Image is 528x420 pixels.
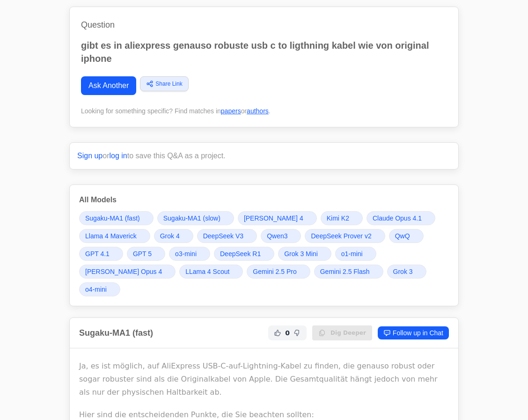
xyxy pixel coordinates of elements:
[127,247,165,261] a: GPT 5
[247,265,310,279] a: Gemini 2.5 Pro
[203,231,243,241] span: DeepSeek V3
[247,107,269,115] a: authors
[197,229,257,243] a: DeepSeek V3
[85,285,107,294] span: o4-mini
[77,150,451,162] p: or to save this Q&A as a project.
[154,229,193,243] a: Grok 4
[175,249,197,258] span: o3-mini
[311,231,371,241] span: DeepSeek Prover v2
[81,18,447,31] h1: Question
[85,214,140,223] span: Sugaku-MA1 (fast)
[79,326,153,339] h2: Sugaku-MA1 (fast)
[244,214,303,223] span: [PERSON_NAME] 4
[373,214,422,223] span: Claude Opus 4.1
[285,328,290,338] span: 0
[85,267,162,276] span: [PERSON_NAME] Opus 4
[320,267,370,276] span: Gemini 2.5 Flash
[179,265,243,279] a: LLama 4 Scout
[214,247,274,261] a: DeepSeek R1
[157,211,234,225] a: Sugaku-MA1 (slow)
[155,80,182,88] span: Share Link
[85,231,137,241] span: Llama 4 Maverick
[79,229,150,243] a: Llama 4 Maverick
[79,282,120,296] a: o4-mini
[393,267,413,276] span: Grok 3
[185,267,229,276] span: LLama 4 Scout
[77,152,103,160] a: Sign up
[341,249,363,258] span: o1-mini
[163,214,220,223] span: Sugaku-MA1 (slow)
[220,249,261,258] span: DeepSeek R1
[292,327,303,339] button: Not Helpful
[389,229,424,243] a: QwQ
[378,326,449,339] a: Follow up in Chat
[387,265,426,279] a: Grok 3
[327,214,349,223] span: Kimi K2
[321,211,363,225] a: Kimi K2
[367,211,435,225] a: Claude Opus 4.1
[261,229,301,243] a: Qwen3
[169,247,210,261] a: o3-mini
[79,360,449,399] p: Ja, es ist möglich, auf AliExpress USB-C-auf-Lightning-Kabel zu finden, die genauso robust oder s...
[395,231,410,241] span: QwQ
[85,249,110,258] span: GPT 4.1
[314,265,383,279] a: Gemini 2.5 Flash
[238,211,317,225] a: [PERSON_NAME] 4
[81,76,136,95] a: Ask Another
[284,249,318,258] span: Grok 3 Mini
[221,107,241,115] a: papers
[79,194,449,206] h3: All Models
[133,249,152,258] span: GPT 5
[79,247,123,261] a: GPT 4.1
[278,247,331,261] a: Grok 3 Mini
[305,229,385,243] a: DeepSeek Prover v2
[81,39,447,65] p: gibt es in aliexpress genauso robuste usb c to ligthning kabel wie von original iphone
[79,211,154,225] a: Sugaku-MA1 (fast)
[160,231,180,241] span: Grok 4
[267,231,287,241] span: Qwen3
[335,247,376,261] a: o1-mini
[272,327,283,339] button: Helpful
[81,106,447,116] div: Looking for something specific? Find matches in or .
[79,265,176,279] a: [PERSON_NAME] Opus 4
[253,267,296,276] span: Gemini 2.5 Pro
[110,152,127,160] a: log in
